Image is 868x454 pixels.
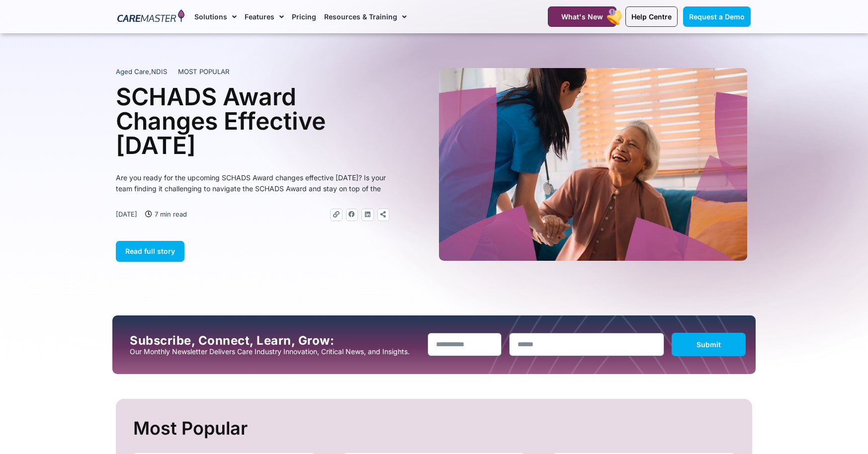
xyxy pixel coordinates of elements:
span: What's New [561,12,603,21]
form: New Form [428,333,746,361]
img: CareMaster Logo [117,9,184,24]
a: Request a Demo [683,6,751,27]
h2: Most Popular [133,414,737,443]
img: A heartwarming moment where a support worker in a blue uniform, with a stethoscope draped over he... [439,68,747,261]
span: 7 min read [152,209,187,220]
a: Help Centre [625,6,678,27]
span: , [116,68,167,76]
h1: SCHADS Award Changes Effective [DATE] [116,84,389,157]
p: Are you ready for the upcoming SCHADS Award changes effective [DATE]? Is your team finding it cha... [116,172,389,194]
span: NDIS [151,68,167,76]
a: What's New [548,6,616,27]
span: Request a Demo [689,12,745,21]
span: Help Centre [631,12,672,21]
button: Submit [672,333,746,356]
a: Read full story [116,241,184,262]
span: MOST POPULAR [178,67,230,77]
time: [DATE] [116,210,137,218]
span: Submit [696,340,721,349]
span: Aged Care [116,68,149,76]
h2: Subscribe, Connect, Learn, Grow: [130,334,420,348]
p: Our Monthly Newsletter Delivers Care Industry Innovation, Critical News, and Insights. [130,348,420,356]
span: Read full story [125,247,175,255]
